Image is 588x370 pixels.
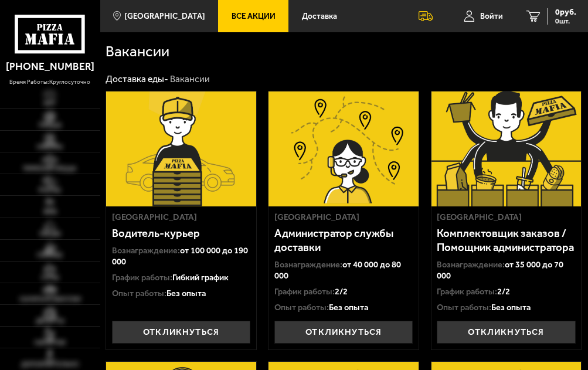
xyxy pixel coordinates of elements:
span: 0 шт. [555,18,576,25]
span: от 35 000 до 70 000 [437,259,563,281]
div: Вакансии [170,73,210,85]
h1: Вакансии [106,44,296,59]
div: Вознаграждение: [274,259,413,281]
span: 2/2 [497,286,510,297]
a: Доставка еды- [106,73,168,84]
span: Без опыта [166,288,206,298]
a: [GEOGRAPHIC_DATA]Администратор службы доставкиВознаграждение:от 40 000 до 80 000График работы:2/2... [268,91,419,350]
div: Вознаграждение: [112,245,250,267]
div: Вознаграждение: [437,259,575,281]
button: Откликнуться [112,321,250,344]
div: График работы: [437,286,575,297]
div: График работы: [112,272,250,283]
span: Все Акции [232,12,276,21]
span: 0 руб. [555,8,576,16]
div: Опыт работы: [437,302,575,313]
div: Опыт работы: [274,302,413,313]
h3: Водитель-курьер [112,226,250,240]
h3: Администратор службы доставки [274,226,413,254]
div: [GEOGRAPHIC_DATA] [437,212,575,223]
span: Без опыта [491,302,531,313]
div: [GEOGRAPHIC_DATA] [112,212,250,223]
button: Откликнуться [274,321,413,344]
span: от 100 000 до 190 000 [112,245,248,267]
span: Гибкий график [172,272,229,283]
h3: Комплектовщик заказов / Помощник администратора [437,226,575,254]
span: Без опыта [329,302,368,313]
span: Войти [480,12,503,21]
div: [GEOGRAPHIC_DATA] [274,212,413,223]
a: [GEOGRAPHIC_DATA]Водитель-курьерВознаграждение:от 100 000 до 190 000График работы:Гибкий графикОп... [106,91,257,350]
span: 2/2 [335,286,348,297]
span: от 40 000 до 80 000 [274,259,401,281]
div: Опыт работы: [112,288,250,299]
span: Доставка [302,12,337,21]
button: Откликнуться [437,321,575,344]
div: График работы: [274,286,413,297]
span: [GEOGRAPHIC_DATA] [124,12,205,21]
a: [GEOGRAPHIC_DATA]Комплектовщик заказов / Помощник администратораВознаграждение:от 35 000 до 70 00... [431,91,582,350]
